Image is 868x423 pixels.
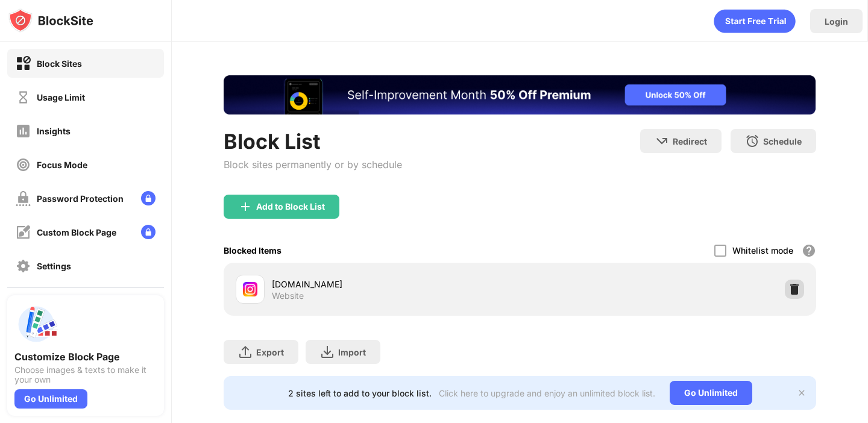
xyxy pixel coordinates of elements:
[8,8,93,33] img: logo-blocksite.svg
[272,278,520,290] div: [DOMAIN_NAME]
[288,388,432,398] div: 2 sites left to add to your block list.
[16,191,31,206] img: password-protection-off.svg
[763,136,802,146] div: Schedule
[243,282,257,296] img: favicons
[37,58,82,69] div: Block Sites
[732,245,793,255] div: Whitelist mode
[16,225,31,240] img: customize-block-page-off.svg
[673,136,707,146] div: Redirect
[16,90,31,105] img: time-usage-off.svg
[224,129,402,154] div: Block List
[338,347,366,357] div: Import
[141,191,156,205] img: lock-menu.svg
[16,258,31,274] img: settings-off.svg
[141,225,156,239] img: lock-menu.svg
[14,389,87,409] div: Go Unlimited
[16,124,31,139] img: insights-off.svg
[14,351,157,363] div: Customize Block Page
[14,302,58,346] img: push-custom-page.svg
[37,261,71,271] div: Settings
[256,347,284,357] div: Export
[714,9,796,33] div: animation
[16,56,31,71] img: block-on.svg
[37,126,71,136] div: Insights
[797,388,807,398] img: x-button.svg
[16,157,31,172] img: focus-off.svg
[272,290,304,301] div: Website
[224,245,281,255] div: Blocked Items
[37,160,87,170] div: Focus Mode
[256,202,325,211] div: Add to Block List
[224,158,402,171] div: Block sites permanently or by schedule
[670,381,752,405] div: Go Unlimited
[439,388,655,398] div: Click here to upgrade and enjoy an unlimited block list.
[37,227,116,237] div: Custom Block Page
[224,75,816,114] iframe: Banner
[825,16,848,27] div: Login
[37,92,85,102] div: Usage Limit
[14,365,157,384] div: Choose images & texts to make it your own
[37,193,124,204] div: Password Protection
